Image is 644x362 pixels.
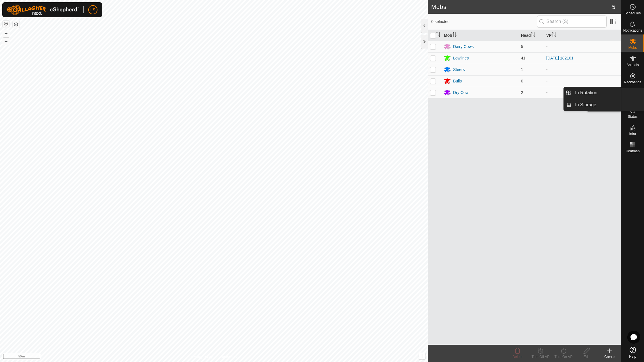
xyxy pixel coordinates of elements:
[575,354,598,359] div: Edit
[537,16,607,28] input: Search (S)
[575,89,597,96] span: In Rotation
[546,56,574,60] a: [DATE] 182101
[453,55,469,61] div: Lowlines
[598,354,621,359] div: Create
[628,46,637,49] span: Mobs
[453,78,462,84] div: Bulls
[544,75,621,87] td: -
[572,87,621,99] a: In Rotation
[3,30,9,37] button: +
[90,7,95,13] span: LS
[531,33,535,38] p-sorticon: Activate to sort
[431,19,537,25] span: 0 selected
[521,79,523,83] span: 0
[3,21,9,28] button: Reset Map
[623,29,642,32] span: Notifications
[419,353,425,359] button: i
[442,30,519,41] th: Mob
[629,355,636,358] span: Help
[624,11,641,15] span: Schedules
[628,115,637,118] span: Status
[626,63,639,67] span: Animals
[629,132,636,136] span: Infra
[519,30,544,41] th: Head
[529,354,552,359] div: Turn Off VP
[521,90,523,95] span: 2
[552,33,556,38] p-sorticon: Activate to sort
[3,38,9,45] button: –
[544,41,621,52] td: -
[521,44,523,49] span: 5
[521,56,526,60] span: 41
[564,99,621,111] li: In Storage
[572,99,621,111] a: In Storage
[453,67,465,73] div: Steers
[621,344,644,361] a: Help
[626,149,640,153] span: Heatmap
[421,354,423,359] span: i
[7,5,79,15] img: Gallagher Logo
[453,90,469,96] div: Dry Cow
[544,64,621,75] td: -
[13,21,20,28] button: Map Layers
[436,33,440,38] p-sorticon: Activate to sort
[575,101,596,108] span: In Storage
[552,354,575,359] div: Turn On VP
[220,355,237,360] a: Contact Us
[612,3,615,11] span: 5
[564,87,621,99] li: In Rotation
[544,30,621,41] th: VP
[624,80,641,84] span: Neckbands
[513,355,523,359] span: Delete
[521,67,523,72] span: 1
[544,87,621,98] td: -
[431,3,612,10] h2: Mobs
[191,355,213,360] a: Privacy Policy
[452,33,457,38] p-sorticon: Activate to sort
[453,44,474,50] div: Dairy Cows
